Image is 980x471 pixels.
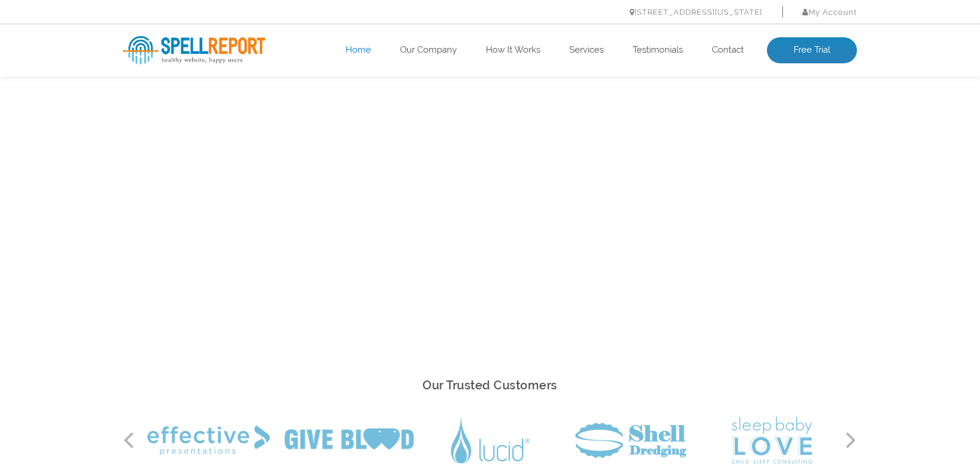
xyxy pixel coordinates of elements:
img: Lucid [451,418,530,463]
img: Sleep Baby Love [731,417,813,464]
img: Shell Dredging [575,422,686,458]
button: Previous [123,431,135,449]
button: Next [845,431,857,449]
img: Effective [147,425,270,455]
img: Give Blood [285,428,414,452]
h2: Our Trusted Customers [123,375,857,396]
